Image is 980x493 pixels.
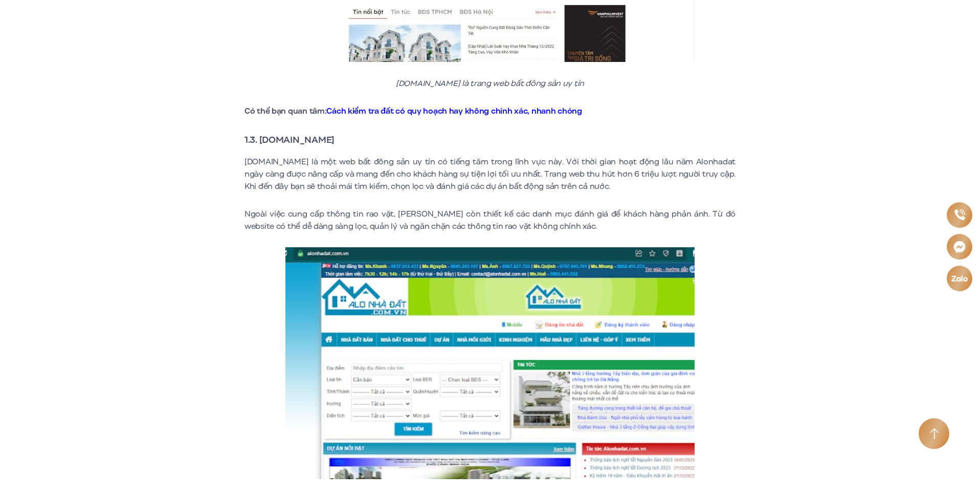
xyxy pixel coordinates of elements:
img: Messenger icon [953,241,966,253]
strong: Có thể bạn quan tâm: [244,105,582,117]
img: Arrow icon [930,428,939,440]
img: Zalo icon [951,275,968,282]
img: Phone icon [954,209,965,220]
img: Alonhadat.com.vn là một web bất đông sản uy tín [285,247,695,479]
strong: 1.3. [DOMAIN_NAME] [244,133,335,146]
p: [DOMAIN_NAME] là một web bất đông sản uy tín có tiếng tăm trong lĩnh vực này. Với thời gian hoạt ... [244,156,736,192]
em: [DOMAIN_NAME] là trang web bất đông sản uy tín [396,78,584,89]
a: Cách kiểm tra đất có quy hoạch hay không chính xác, nhanh chóng [326,105,582,117]
p: Ngoài việc cung cấp thông tin rao vặt, [PERSON_NAME] còn thiết kế các danh mục đánh giá để khách ... [244,208,736,232]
